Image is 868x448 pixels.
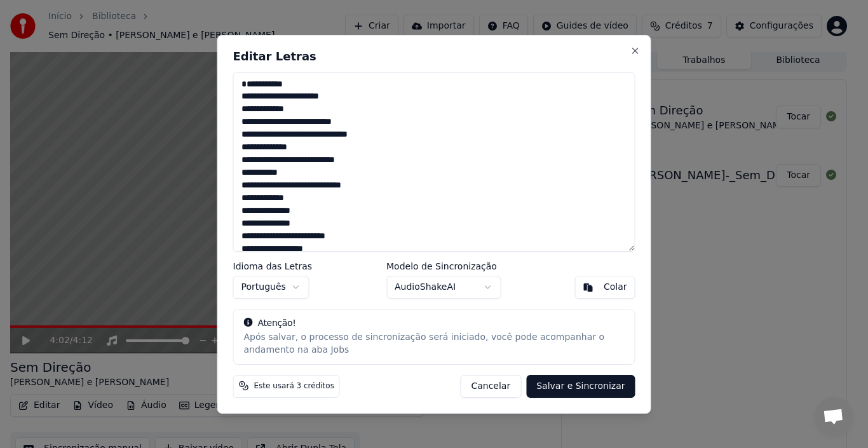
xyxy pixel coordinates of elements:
div: Colar [604,281,627,294]
label: Modelo de Sincronização [386,262,501,271]
button: Cancelar [460,374,521,397]
div: Após salvar, o processo de sincronização será iniciado, você pode acompanhar o andamento na aba Jobs [244,331,625,356]
button: Colar [575,276,635,299]
button: Salvar e Sincronizar [526,374,635,397]
h2: Editar Letras [233,51,635,62]
label: Idioma das Letras [233,262,313,271]
span: Este usará 3 créditos [254,381,334,391]
div: Atenção! [244,317,625,330]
